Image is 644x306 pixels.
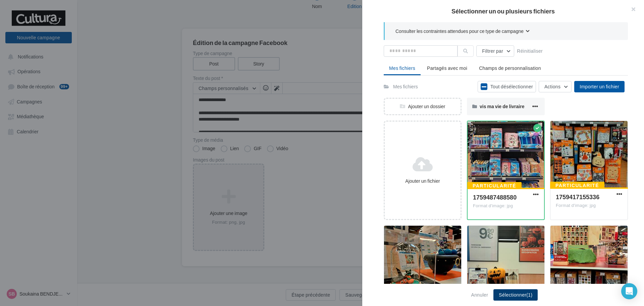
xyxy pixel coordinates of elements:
h2: Sélectionner un ou plusieurs fichiers [373,8,633,14]
button: Importer un fichier [574,81,625,92]
div: Format d'image: jpg [473,203,539,209]
div: Format d'image: jpg [556,203,622,209]
span: Mes fichiers [389,65,415,71]
button: Tout désélectionner [478,81,536,92]
button: Réinitialiser [514,47,545,55]
div: Particularité [467,182,522,189]
button: Sélectionner(1) [493,289,538,301]
div: Mes fichiers [393,83,418,90]
span: 1759417155336 [556,193,599,201]
span: Consulter les contraintes attendues pour ce type de campagne [395,28,524,35]
span: Importer un fichier [580,84,619,89]
div: Ajouter un dossier [385,103,461,110]
button: Filtrer par [476,45,514,57]
button: Annuler [469,291,491,299]
span: 1759487488580 [473,193,517,201]
span: vis ma vie de livraire [480,103,524,109]
button: Actions [539,81,572,92]
span: Partagés avec moi [427,65,467,71]
div: Particularité [550,182,604,189]
button: Consulter les contraintes attendues pour ce type de campagne [395,28,530,36]
span: Actions [544,84,560,89]
span: (1) [526,292,532,298]
div: Open Intercom Messenger [621,283,637,299]
div: Ajouter un fichier [387,178,458,184]
span: Champs de personnalisation [479,65,541,71]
